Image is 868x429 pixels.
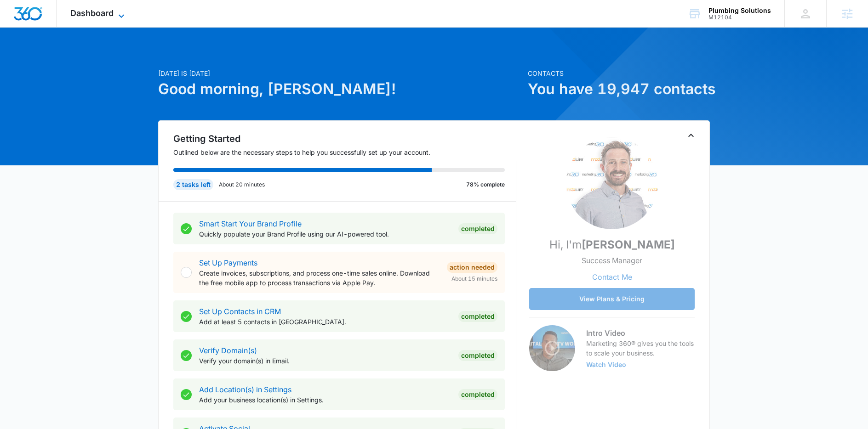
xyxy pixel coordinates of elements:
[451,275,497,283] span: About 15 minutes
[529,325,575,371] img: Intro Video
[583,266,641,288] button: Contact Me
[582,238,675,251] strong: [PERSON_NAME]
[199,346,257,355] a: Verify Domain(s)
[566,137,658,229] img: Tommy Nagel
[586,361,626,368] button: Watch Video
[528,68,710,78] p: Contacts
[199,395,451,405] p: Add your business location(s) in Settings.
[458,223,497,234] div: Completed
[199,385,291,394] a: Add Location(s) in Settings
[466,181,505,189] p: 78% complete
[173,132,516,146] h2: Getting Started
[199,258,257,267] a: Set Up Payments
[458,311,497,322] div: Completed
[458,350,497,361] div: Completed
[529,288,695,310] button: View Plans & Pricing
[586,339,695,358] p: Marketing 360® gives you the tools to scale your business.
[199,229,451,239] p: Quickly populate your Brand Profile using our AI-powered tool.
[70,8,114,18] span: Dashboard
[158,68,522,78] p: [DATE] is [DATE]
[158,78,522,100] h1: Good morning, [PERSON_NAME]!
[199,307,281,316] a: Set Up Contacts in CRM
[173,179,213,190] div: 2 tasks left
[199,268,440,288] p: Create invoices, subscriptions, and process one-time sales online. Download the free mobile app t...
[708,14,771,21] div: account id
[219,181,265,189] p: About 20 minutes
[685,130,697,141] button: Toggle Collapse
[582,255,642,266] p: Success Manager
[586,327,695,339] h3: Intro Video
[549,237,675,253] p: Hi, I'm
[447,262,497,273] div: Action Needed
[199,356,451,366] p: Verify your domain(s) in Email.
[199,317,451,327] p: Add at least 5 contacts in [GEOGRAPHIC_DATA].
[528,78,710,100] h1: You have 19,947 contacts
[708,7,771,14] div: account name
[173,147,516,157] p: Outlined below are the necessary steps to help you successfully set up your account.
[458,389,497,400] div: Completed
[199,219,302,228] a: Smart Start Your Brand Profile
